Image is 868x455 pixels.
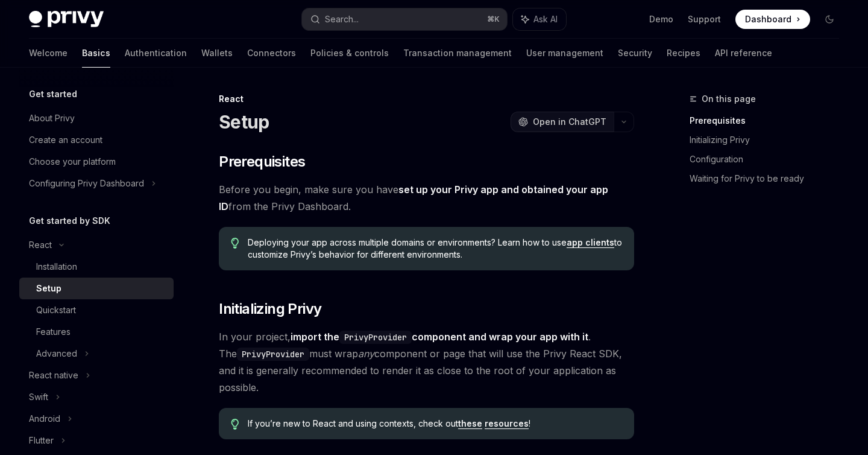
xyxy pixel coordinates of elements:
[36,259,77,274] div: Installation
[820,10,839,29] button: Toggle dark mode
[29,87,77,101] h5: Get started
[248,418,622,430] span: If you’re new to React and using contexts, check out !
[36,325,71,339] div: Features
[688,13,721,25] a: Support
[19,321,174,343] a: Features
[29,39,68,68] a: Welcome
[29,433,54,448] div: Flutter
[513,8,566,30] button: Ask AI
[231,238,239,249] svg: Tip
[219,328,634,396] span: In your project, . The must wrap component or page that will use the Privy React SDK, and it is g...
[690,150,849,169] a: Configuration
[690,130,849,150] a: Initializing Privy
[310,39,389,68] a: Policies & controls
[248,237,622,261] span: Deploying your app across multiple domains or environments? Learn how to use to customize Privy’s...
[36,303,76,317] div: Quickstart
[29,154,116,169] div: Choose your platform
[19,151,174,173] a: Choose your platform
[247,39,296,68] a: Connectors
[649,13,673,25] a: Demo
[231,419,239,430] svg: Tip
[690,169,849,188] a: Waiting for Privy to be ready
[237,348,309,361] code: PrivyProvider
[125,39,187,68] a: Authentication
[219,183,608,213] a: set up your Privy app and obtained your app ID
[219,299,321,319] span: Initializing Privy
[19,129,174,151] a: Create an account
[19,107,174,129] a: About Privy
[19,278,174,299] a: Setup
[567,237,614,248] a: app clients
[618,39,652,68] a: Security
[526,39,603,68] a: User management
[291,331,588,343] strong: import the component and wrap your app with it
[358,348,374,360] em: any
[19,299,174,321] a: Quickstart
[219,93,634,105] div: React
[29,390,48,404] div: Swift
[702,92,756,106] span: On this page
[219,152,305,171] span: Prerequisites
[36,281,61,296] div: Setup
[19,256,174,278] a: Installation
[29,214,110,228] h5: Get started by SDK
[29,133,102,147] div: Create an account
[29,111,75,126] div: About Privy
[403,39,512,68] a: Transaction management
[533,13,558,25] span: Ask AI
[667,39,700,68] a: Recipes
[29,176,144,191] div: Configuring Privy Dashboard
[201,39,233,68] a: Wallets
[325,12,359,27] div: Search...
[339,331,412,344] code: PrivyProvider
[29,412,60,426] div: Android
[487,14,500,24] span: ⌘ K
[82,39,110,68] a: Basics
[745,13,791,25] span: Dashboard
[511,112,614,132] button: Open in ChatGPT
[302,8,506,30] button: Search...⌘K
[690,111,849,130] a: Prerequisites
[29,238,52,252] div: React
[485,418,529,429] a: resources
[29,11,104,28] img: dark logo
[735,10,810,29] a: Dashboard
[219,111,269,133] h1: Setup
[715,39,772,68] a: API reference
[533,116,606,128] span: Open in ChatGPT
[219,181,634,215] span: Before you begin, make sure you have from the Privy Dashboard.
[36,346,77,361] div: Advanced
[29,368,78,383] div: React native
[458,418,482,429] a: these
